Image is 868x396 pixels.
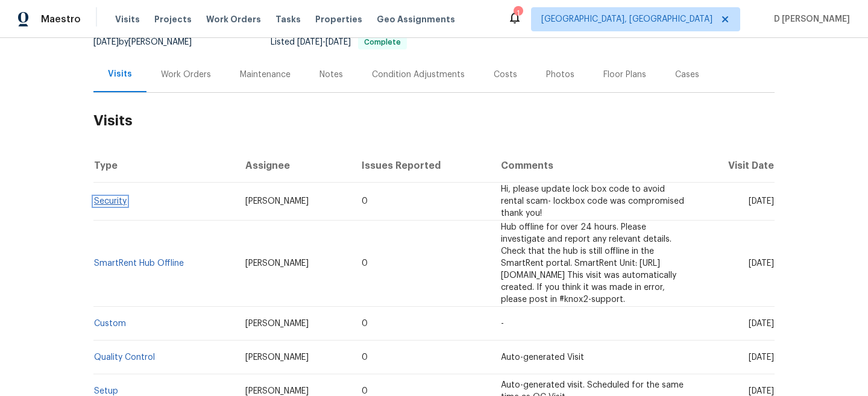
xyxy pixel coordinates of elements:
[491,149,696,183] th: Comments
[541,13,712,25] span: [GEOGRAPHIC_DATA], [GEOGRAPHIC_DATA]
[93,93,775,149] h2: Visits
[93,38,119,46] span: [DATE]
[245,197,309,206] span: [PERSON_NAME]
[94,197,127,206] a: Security
[377,13,455,25] span: Geo Assignments
[749,259,774,268] span: [DATE]
[362,197,368,206] span: 0
[297,38,322,46] span: [DATE]
[372,69,465,81] div: Condition Adjustments
[603,69,646,81] div: Floor Plans
[494,69,517,81] div: Costs
[675,69,699,81] div: Cases
[319,69,343,81] div: Notes
[749,387,774,395] span: [DATE]
[362,353,368,362] span: 0
[501,319,504,328] span: -
[245,259,309,268] span: [PERSON_NAME]
[501,353,584,362] span: Auto-generated Visit
[362,319,368,328] span: 0
[236,149,353,183] th: Assignee
[94,387,118,395] a: Setup
[546,69,574,81] div: Photos
[154,13,192,25] span: Projects
[749,319,774,328] span: [DATE]
[115,13,140,25] span: Visits
[501,185,684,218] span: Hi, please update lock box code to avoid rental scam- lockbox code was compromised thank you!
[362,259,368,268] span: 0
[245,387,309,395] span: [PERSON_NAME]
[501,223,676,304] span: Hub offline for over 24 hours. Please investigate and report any relevant details. Check that the...
[362,387,368,395] span: 0
[94,319,126,328] a: Custom
[240,69,291,81] div: Maintenance
[93,149,236,183] th: Type
[696,149,775,183] th: Visit Date
[769,13,850,25] span: D [PERSON_NAME]
[359,39,406,46] span: Complete
[297,38,351,46] span: -
[94,259,184,268] a: SmartRent Hub Offline
[41,13,81,25] span: Maestro
[94,353,155,362] a: Quality Control
[245,353,309,362] span: [PERSON_NAME]
[271,38,407,46] span: Listed
[206,13,261,25] span: Work Orders
[275,15,301,24] span: Tasks
[749,197,774,206] span: [DATE]
[245,319,309,328] span: [PERSON_NAME]
[352,149,491,183] th: Issues Reported
[749,353,774,362] span: [DATE]
[514,7,522,19] div: 1
[315,13,362,25] span: Properties
[108,68,132,80] div: Visits
[93,35,206,49] div: by [PERSON_NAME]
[161,69,211,81] div: Work Orders
[325,38,351,46] span: [DATE]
